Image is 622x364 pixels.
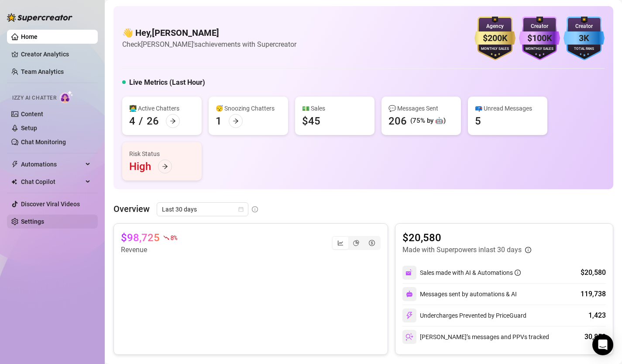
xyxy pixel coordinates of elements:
[581,289,606,299] div: 119,738
[162,163,168,170] span: arrow-right
[121,245,177,255] article: Revenue
[592,334,613,355] div: Open Intercom Messenger
[588,310,606,321] div: 1,423
[337,240,344,246] span: line-chart
[410,116,446,126] div: (75% by 🤖)
[129,149,195,159] div: Risk Status
[129,77,205,88] h5: Live Metrics (Last Hour)
[12,94,56,102] span: Izzy AI Chatter
[475,104,540,113] div: 📪 Unread Messages
[519,22,560,31] div: Creator
[60,90,73,103] img: AI Chatter
[519,46,560,52] div: Monthly Sales
[564,46,605,52] div: Total Fans
[474,22,515,31] div: Agency
[406,333,413,341] img: svg%3e
[21,201,80,208] a: Discover Viral Videos
[11,179,17,185] img: Chat Copilot
[21,33,38,40] a: Home
[21,47,91,61] a: Creator Analytics
[113,202,150,215] article: Overview
[216,114,222,128] div: 1
[122,39,296,50] article: Check [PERSON_NAME]'s achievements with Supercreator
[147,114,159,128] div: 26
[302,104,368,113] div: 💵 Sales
[7,13,72,22] img: logo-BBDzfeDw.svg
[302,114,320,128] div: $45
[519,17,560,60] img: purple-badge-B9DA21FR.svg
[402,245,522,255] article: Made with Superpowers in last 30 days
[402,287,517,301] div: Messages sent by automations & AI
[21,68,64,75] a: Team Analytics
[21,175,83,189] span: Chat Copilot
[21,139,66,146] a: Chat Monitoring
[388,104,454,113] div: 💬 Messages Sent
[406,269,413,277] img: svg%3e
[402,231,531,245] article: $20,580
[170,233,177,242] span: 8 %
[406,291,413,298] img: svg%3e
[474,31,515,45] div: $200K
[564,31,605,45] div: 3K
[369,240,375,246] span: dollar-circle
[515,270,521,276] span: info-circle
[170,118,176,124] span: arrow-right
[163,235,169,241] span: fall
[353,240,359,246] span: pie-chart
[402,330,549,344] div: [PERSON_NAME]’s messages and PPVs tracked
[475,114,481,128] div: 5
[474,17,515,60] img: gold-badge-CigiZidd.svg
[474,46,515,52] div: Monthly Sales
[252,206,258,212] span: info-circle
[388,114,407,128] div: 206
[21,111,43,118] a: Content
[581,267,606,278] div: $20,580
[519,31,560,45] div: $100K
[216,104,281,113] div: 😴 Snoozing Chatters
[238,207,244,212] span: calendar
[121,231,160,245] article: $98,725
[233,118,239,124] span: arrow-right
[21,218,44,225] a: Settings
[21,157,83,171] span: Automations
[402,309,526,322] div: Undercharges Prevented by PriceGuard
[420,268,521,277] div: Sales made with AI & Automations
[406,312,413,319] img: svg%3e
[129,114,135,128] div: 4
[11,161,18,168] span: thunderbolt
[129,104,195,113] div: 👩‍💻 Active Chatters
[564,17,605,60] img: blue-badge-DgoSNQY1.svg
[332,236,381,250] div: segmented control
[525,247,531,253] span: info-circle
[162,203,243,216] span: Last 30 days
[122,27,296,39] h4: 👋 Hey, [PERSON_NAME]
[21,125,37,132] a: Setup
[564,22,605,31] div: Creator
[584,332,606,342] div: 30,853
